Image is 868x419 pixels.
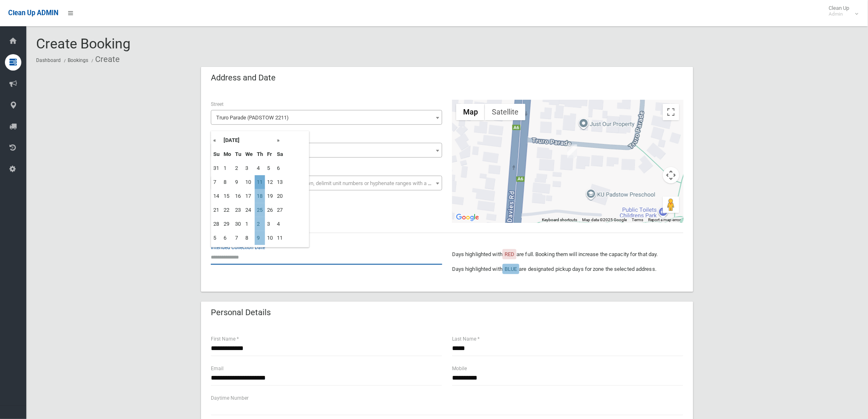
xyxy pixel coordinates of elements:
a: Dashboard [36,57,61,63]
td: 30 [233,217,243,231]
span: Truro Parade (PADSTOW 2211) [211,110,442,125]
span: 2A [213,145,440,156]
td: 18 [255,189,265,203]
small: Admin [829,11,850,17]
span: Create Booking [36,35,130,52]
td: 28 [211,217,222,231]
td: 11 [255,175,265,189]
th: Sa [275,147,285,161]
td: 16 [233,189,243,203]
td: 23 [233,203,243,217]
th: Su [211,147,222,161]
li: Create [89,52,120,67]
td: 29 [222,217,233,231]
td: 1 [222,161,233,175]
th: [DATE] [222,133,275,147]
a: Terms (opens in new tab) [632,218,643,222]
td: 8 [222,175,233,189]
td: 12 [265,175,275,189]
th: » [275,133,285,147]
span: Map data ©2025 Google [582,218,627,222]
td: 2 [233,161,243,175]
td: 7 [233,231,243,245]
button: Drag Pegman onto the map to open Street View [663,197,679,213]
td: 4 [255,161,265,175]
p: Days highlighted with are designated pickup days for zone the selected address. [452,264,683,274]
td: 9 [233,175,243,189]
span: Truro Parade (PADSTOW 2211) [213,112,440,124]
td: 24 [243,203,255,217]
header: Personal Details [201,305,281,321]
td: 3 [265,217,275,231]
button: Show street map [456,104,485,120]
span: Clean Up [825,5,858,17]
span: 2A [211,143,442,158]
button: Show satellite imagery [485,104,525,120]
button: Keyboard shortcuts [542,217,577,223]
td: 9 [255,231,265,245]
td: 3 [243,161,255,175]
th: Mo [222,147,233,161]
th: « [211,133,222,147]
td: 27 [275,203,285,217]
td: 17 [243,189,255,203]
header: Address and Date [201,70,286,86]
td: 11 [275,231,285,245]
td: 10 [265,231,275,245]
p: Days highlighted with are full. Booking them will increase the capacity for that day. [452,250,683,259]
td: 2 [255,217,265,231]
td: 25 [255,203,265,217]
td: 5 [265,161,275,175]
td: 13 [275,175,285,189]
span: RED [505,251,514,257]
td: 15 [222,189,233,203]
td: 20 [275,189,285,203]
td: 6 [222,231,233,245]
td: 6 [275,161,285,175]
span: BLUE [505,266,517,272]
span: Select the unit number from the dropdown, delimit unit numbers or hyphenate ranges with a comma [216,180,445,186]
th: Fr [265,147,275,161]
th: We [243,147,255,161]
td: 21 [211,203,222,217]
div: 2A Truro Parade, PADSTOW NSW 2211 [567,144,577,158]
td: 10 [243,175,255,189]
td: 22 [222,203,233,217]
img: Google [454,212,481,223]
button: Toggle fullscreen view [663,104,679,120]
a: Report a map error [648,218,681,222]
button: Map camera controls [663,167,679,183]
th: Th [255,147,265,161]
td: 1 [243,217,255,231]
a: Open this area in Google Maps (opens a new window) [454,212,481,223]
td: 8 [243,231,255,245]
td: 31 [211,161,222,175]
a: Bookings [68,57,88,63]
td: 5 [211,231,222,245]
span: Clean Up ADMIN [8,9,58,17]
td: 19 [265,189,275,203]
th: Tu [233,147,243,161]
td: 4 [275,217,285,231]
td: 7 [211,175,222,189]
td: 14 [211,189,222,203]
td: 26 [265,203,275,217]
